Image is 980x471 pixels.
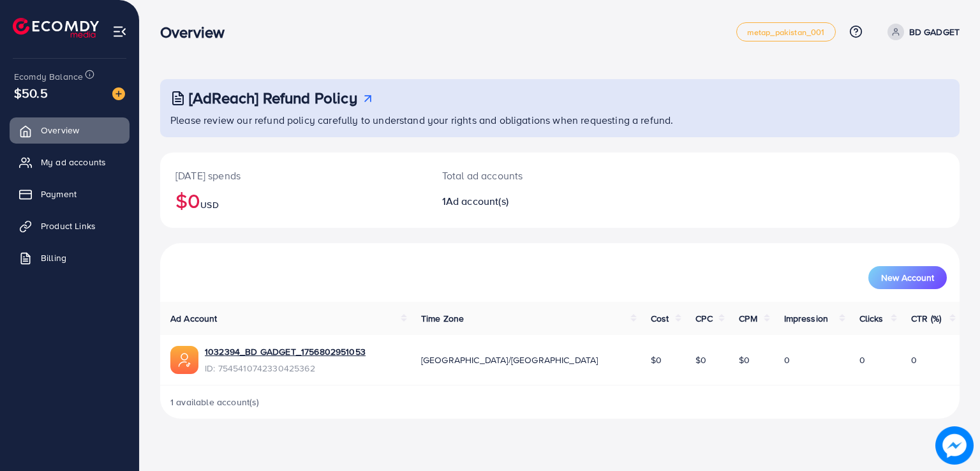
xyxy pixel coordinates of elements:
[112,87,125,100] img: image
[882,24,960,40] a: BD GADGET
[205,362,366,375] span: ID: 7545410742330425362
[10,181,130,207] a: Payment
[14,70,83,83] span: Ecomdy Balance
[736,22,836,41] a: metap_pakistan_001
[200,198,218,211] span: USD
[10,213,130,239] a: Product Links
[859,354,865,366] span: 0
[868,266,947,289] button: New Account
[935,426,974,465] img: image
[10,245,130,271] a: Billing
[421,354,598,366] span: [GEOGRAPHIC_DATA]/[GEOGRAPHIC_DATA]
[189,89,357,107] h3: [AdReach] Refund Policy
[170,346,198,374] img: ic-ads-acc.e4c84228.svg
[14,84,48,102] span: $50.5
[175,188,412,213] h2: $0
[10,149,130,175] a: My ad accounts
[205,345,366,358] a: 1032394_BD GADGET_1756802951053
[112,24,127,39] img: menu
[695,354,706,366] span: $0
[170,396,260,408] span: 1 available account(s)
[651,354,662,366] span: $0
[41,124,79,137] span: Overview
[160,23,235,41] h3: Overview
[739,312,757,325] span: CPM
[170,112,952,128] p: Please review our refund policy carefully to understand your rights and obligations when requesti...
[446,194,509,208] span: Ad account(s)
[739,354,750,366] span: $0
[170,312,218,325] span: Ad Account
[695,312,712,325] span: CPC
[881,273,934,282] span: New Account
[442,195,611,207] h2: 1
[651,312,669,325] span: Cost
[41,220,96,232] span: Product Links
[911,312,941,325] span: CTR (%)
[13,18,99,38] img: logo
[10,117,130,143] a: Overview
[909,24,960,40] p: BD GADGET
[784,312,829,325] span: Impression
[442,168,611,183] p: Total ad accounts
[784,354,790,366] span: 0
[41,251,66,264] span: Billing
[859,312,884,325] span: Clicks
[175,168,412,183] p: [DATE] spends
[41,156,106,168] span: My ad accounts
[911,354,917,366] span: 0
[41,188,77,200] span: Payment
[421,312,464,325] span: Time Zone
[747,28,825,36] span: metap_pakistan_001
